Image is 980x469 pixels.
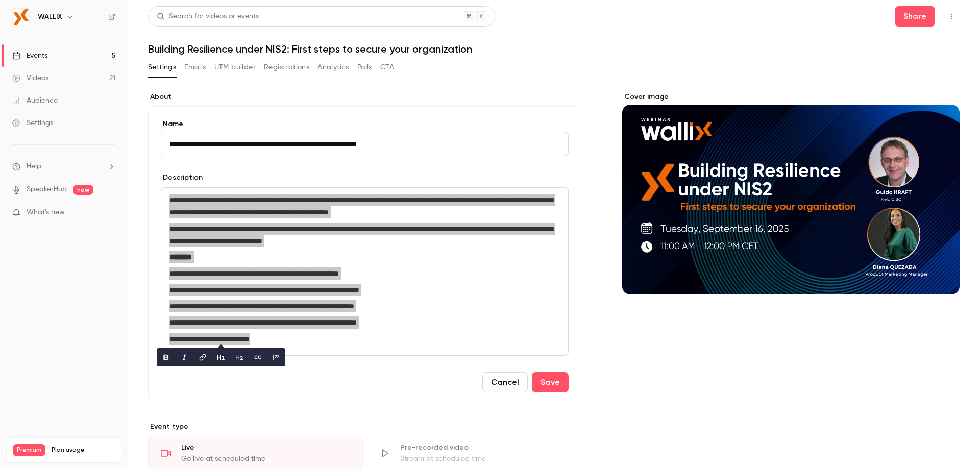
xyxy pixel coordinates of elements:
button: Share [895,6,935,27]
section: description [161,187,569,356]
div: Pre-recorded video [400,442,569,453]
span: Premium [13,444,45,456]
button: Registrations [264,59,309,76]
button: Save [532,372,569,392]
div: Settings [12,118,53,128]
button: italic [176,349,192,365]
button: link [194,349,211,365]
button: bold [158,349,174,365]
label: Cover image [622,92,960,102]
h1: Building Resilience under NIS2: First steps to secure your organization [148,43,960,55]
span: Plan usage [52,446,115,454]
span: Help [27,161,41,172]
p: Event type [148,422,581,432]
div: Videos [12,73,48,83]
label: Name [161,119,569,129]
label: Description [161,172,203,183]
img: WALLIX [13,9,29,25]
button: Polls [357,59,372,76]
h6: WALLIX [38,12,62,22]
div: Live [181,442,350,453]
div: Stream at scheduled time [400,454,569,464]
button: Analytics [317,59,349,76]
span: What's new [27,207,65,218]
div: Events [12,51,47,61]
a: SpeakerHub [27,184,67,195]
button: Emails [184,59,206,76]
div: Audience [12,95,58,106]
section: Cover image [622,92,960,294]
div: editor [161,188,568,355]
label: About [148,92,581,102]
button: CTA [380,59,394,76]
iframe: Noticeable Trigger [103,208,115,217]
span: new [73,185,93,195]
button: blockquote [268,349,284,365]
div: Go live at scheduled time [181,454,350,464]
button: Settings [148,59,176,76]
button: Cancel [482,372,528,392]
div: Search for videos or events [157,11,259,22]
li: help-dropdown-opener [12,161,115,172]
button: UTM builder [214,59,256,76]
